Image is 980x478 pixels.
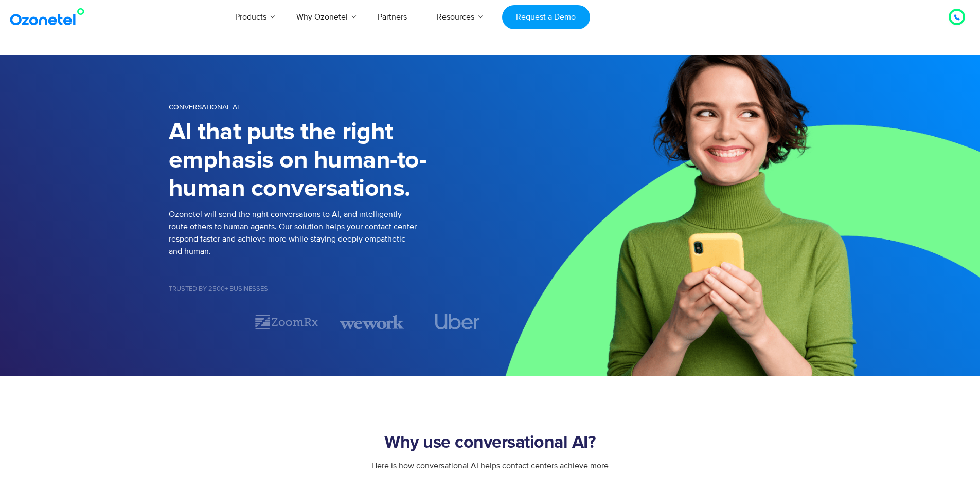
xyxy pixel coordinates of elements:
div: 3 / 7 [340,313,404,331]
img: uber [435,314,480,329]
img: wework [340,313,404,331]
img: zoomrx [254,313,319,331]
h2: Why use conversational AI? [169,433,812,453]
div: 1 / 7 [169,316,234,328]
a: Request a Demo [502,5,590,29]
div: 2 / 7 [254,313,319,331]
h5: Trusted by 2500+ Businesses [169,286,490,292]
div: 4 / 7 [425,314,490,329]
span: Here is how conversational AI helps contact centers achieve more [371,461,609,471]
div: Image Carousel [169,313,490,331]
h1: AI that puts the right emphasis on human-to-human conversations. [169,118,490,203]
span: CONVERSATIONAL AI [169,103,239,112]
p: Ozonetel will send the right conversations to AI, and intelligently route others to human agents.... [169,208,490,258]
